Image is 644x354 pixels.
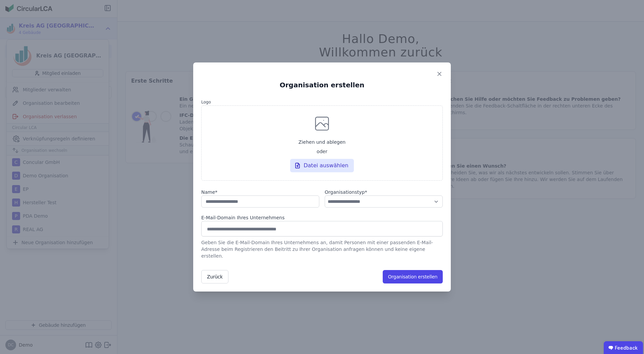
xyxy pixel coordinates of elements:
[201,80,443,90] h6: Organisation erstellen
[325,189,443,195] label: audits.requiredField
[201,214,443,221] div: E-Mail-Domain Ihres Unternehmens
[201,270,228,283] button: Zurück
[201,99,443,105] label: Logo
[299,139,345,145] span: Ziehen und ablegen
[317,148,327,155] span: oder
[201,189,319,195] label: audits.requiredField
[290,159,354,172] div: Datei auswählen
[201,236,443,259] div: Geben Sie die E-Mail-Domain Ihres Unternehmens an, damit Personen mit einer passenden E-Mail-Adre...
[383,270,443,283] button: Organisation erstellen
